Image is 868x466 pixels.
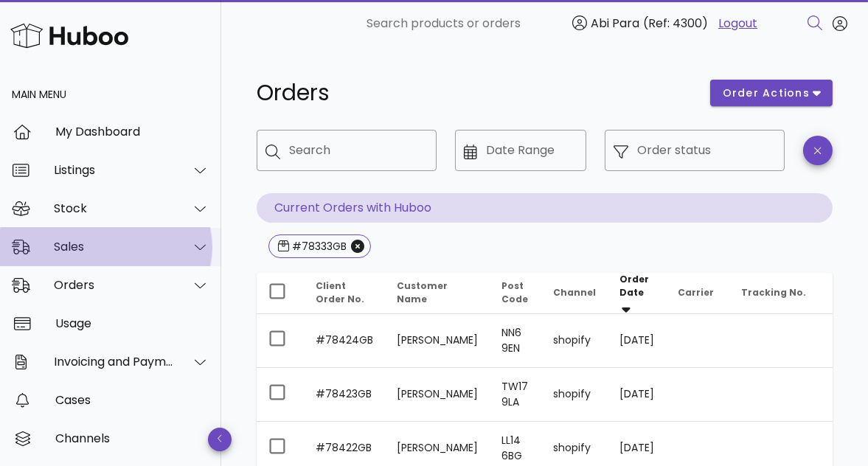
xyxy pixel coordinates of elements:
[304,314,385,368] td: #78424GB
[257,193,833,223] p: Current Orders with Huboo
[678,286,714,299] span: Carrier
[490,368,541,422] td: TW17 9LA
[289,239,347,254] div: #78333GB
[608,368,666,422] td: [DATE]
[541,314,608,368] td: shopify
[718,15,757,32] a: Logout
[619,273,649,299] span: Order Date
[741,286,806,299] span: Tracking No.
[257,80,692,106] h1: Orders
[10,20,128,52] img: Huboo Logo
[385,368,490,422] td: [PERSON_NAME]
[54,355,174,369] div: Invoicing and Payments
[54,240,174,254] div: Sales
[553,286,596,299] span: Channel
[385,273,490,314] th: Customer Name
[608,273,666,314] th: Order Date: Sorted descending. Activate to remove sorting.
[55,431,209,445] div: Channels
[385,314,490,368] td: [PERSON_NAME]
[55,393,209,407] div: Cases
[490,314,541,368] td: NN6 9EN
[643,15,708,32] span: (Ref: 4300)
[397,279,448,305] span: Customer Name
[490,273,541,314] th: Post Code
[54,163,174,177] div: Listings
[541,368,608,422] td: shopify
[666,273,729,314] th: Carrier
[722,86,810,101] span: order actions
[608,314,666,368] td: [DATE]
[541,273,608,314] th: Channel
[710,80,833,106] button: order actions
[501,279,528,305] span: Post Code
[591,15,639,32] span: Abi Para
[54,278,174,292] div: Orders
[304,273,385,314] th: Client Order No.
[304,368,385,422] td: #78423GB
[54,201,174,215] div: Stock
[351,240,364,253] button: Close
[55,316,209,330] div: Usage
[316,279,364,305] span: Client Order No.
[55,125,209,139] div: My Dashboard
[729,273,844,314] th: Tracking No.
